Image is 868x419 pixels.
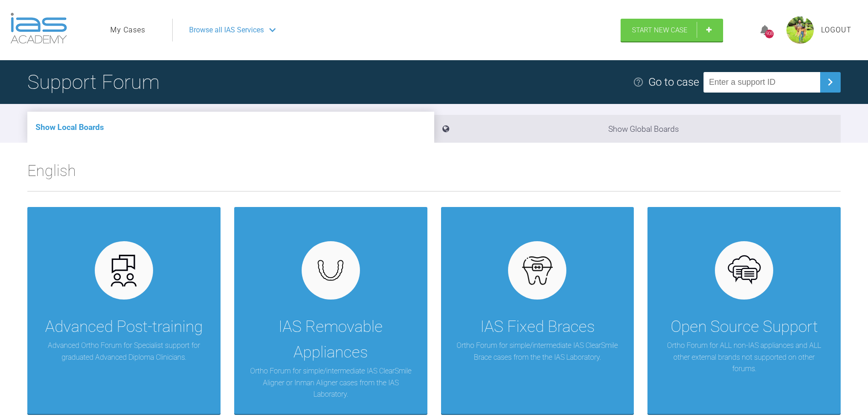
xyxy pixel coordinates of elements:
p: Ortho Forum for simple/intermediate IAS ClearSmile Brace cases from the the IAS Laboratory. [455,340,621,363]
li: Show Local Boards [27,112,434,143]
p: Ortho Forum for ALL non-IAS appliances and ALL other external brands not supported on other forums. [661,340,827,375]
span: Start New Case [632,26,688,34]
div: 908 [765,30,774,38]
a: IAS Fixed BracesOrtho Forum for simple/intermediate IAS ClearSmile Brace cases from the the IAS L... [441,207,634,414]
img: advanced.73cea251.svg [106,253,141,288]
div: Go to case [648,73,699,91]
span: Browse all IAS Services [189,24,264,36]
img: chevronRight.28bd32b0.svg [823,75,837,89]
a: IAS Removable AppliancesOrtho Forum for simple/intermediate IAS ClearSmile Aligner or Inman Align... [234,207,427,414]
p: Advanced Ortho Forum for Specialist support for graduated Advanced Diploma Clinicians. [41,340,207,363]
img: removables.927eaa4e.svg [313,257,348,284]
img: help.e70b9f3d.svg [633,77,644,88]
div: Advanced Post-training [45,314,203,340]
input: Enter a support ID [704,72,820,93]
h1: Support Forum [27,66,159,98]
h2: English [27,158,841,191]
a: Start New Case [621,19,723,41]
a: Open Source SupportOrtho Forum for ALL non-IAS appliances and ALL other external brands not suppo... [647,207,841,414]
p: Ortho Forum for simple/intermediate IAS ClearSmile Aligner or Inman Aligner cases from the IAS La... [248,365,414,400]
div: Open Source Support [671,314,818,340]
img: fixed.9f4e6236.svg [520,253,555,288]
a: Advanced Post-trainingAdvanced Ortho Forum for Specialist support for graduated Advanced Diploma ... [27,207,221,414]
img: logo-light.3e3ef733.png [10,13,67,44]
li: Show Global Boards [434,115,841,143]
div: IAS Fixed Braces [480,314,595,340]
img: opensource.6e495855.svg [727,253,762,288]
div: IAS Removable Appliances [248,314,414,365]
a: Logout [821,24,852,36]
a: My Cases [110,24,145,36]
img: profile.png [786,16,814,44]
